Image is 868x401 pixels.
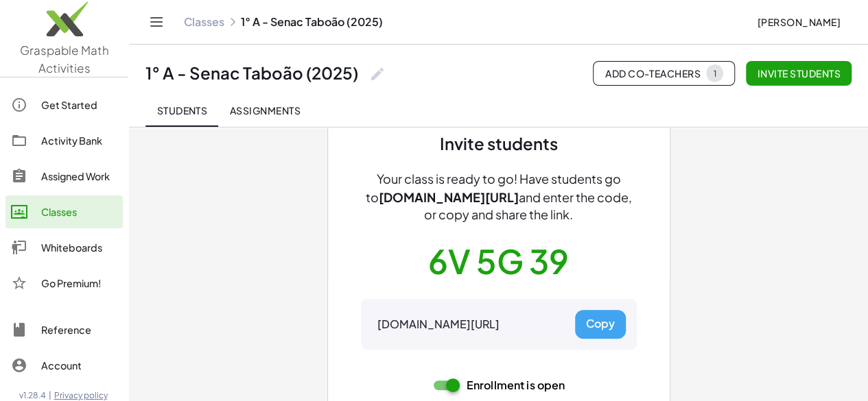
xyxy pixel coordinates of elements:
div: Activity Bank [41,132,117,149]
a: Reference [5,313,123,346]
span: Graspable Math Activities [20,42,109,75]
span: Assignments [229,104,301,117]
div: Invite students [440,133,558,154]
div: Assigned Work [41,168,117,184]
button: Copy [575,310,626,339]
div: [DOMAIN_NAME][URL] [377,317,500,332]
a: Assigned Work [5,160,123,193]
span: v1.28.4 [19,390,46,401]
div: 1 [713,69,716,79]
button: Invite students [746,61,852,86]
button: Toggle navigation [145,11,167,33]
span: Invite students [757,67,841,80]
span: Students [156,104,207,117]
span: | [49,390,51,401]
div: Classes [41,204,117,220]
div: Get Started [41,97,117,113]
a: Whiteboards [5,231,123,264]
span: and enter the code, or copy and share the link. [424,189,632,222]
a: Classes [184,15,224,29]
button: [PERSON_NAME] [746,10,852,34]
span: [DOMAIN_NAME][URL] [379,189,519,205]
a: Get Started [5,88,123,121]
div: Reference [41,321,117,338]
a: Account [5,349,123,382]
div: Whiteboards [41,239,117,256]
a: Privacy policy [54,390,113,401]
button: Add Co-Teachers1 [593,61,735,86]
div: Account [41,357,117,374]
span: Add Co-Teachers [605,64,723,82]
button: 6V 5G 39 [428,240,569,282]
div: 1° A - Senac Taboão (2025) [145,62,358,84]
span: [PERSON_NAME] [757,16,841,28]
a: Activity Bank [5,124,123,157]
a: Classes [5,195,123,228]
div: Go Premium! [41,275,117,291]
span: Your class is ready to go! Have students go to [366,171,621,205]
